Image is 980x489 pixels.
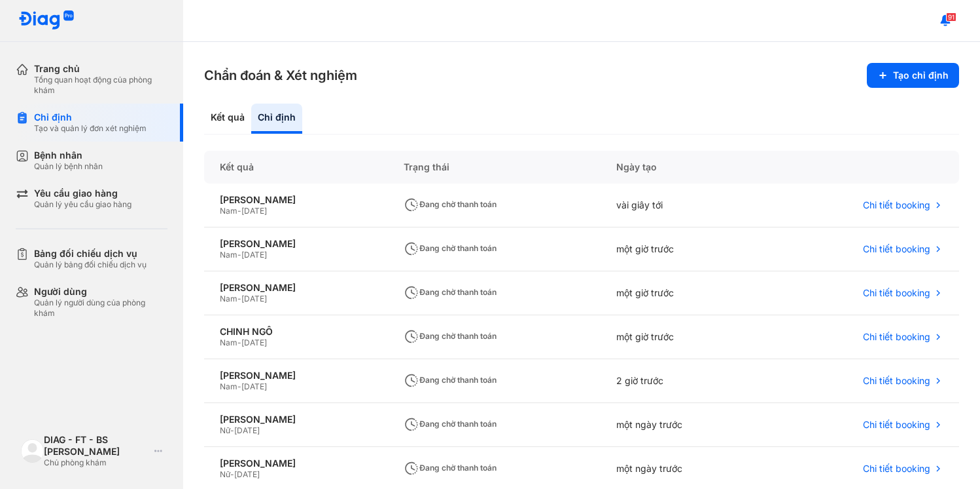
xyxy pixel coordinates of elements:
[863,331,930,343] span: Chi tiết booking
[34,75,167,96] div: Tổng quan hoạt động của phòng khám
[220,206,237,216] span: Nam
[404,375,497,385] span: Đang chờ thanh toán
[230,425,234,435] span: -
[220,282,372,294] div: [PERSON_NAME]
[404,419,497,429] span: Đang chờ thanh toán
[220,238,372,250] div: [PERSON_NAME]
[863,199,930,211] span: Chi tiết booking
[601,359,767,403] div: 2 giờ trước
[241,338,267,347] span: [DATE]
[34,111,147,123] div: Chỉ định
[220,326,372,338] div: CHINH NGÔ
[204,104,251,134] div: Kết quả
[34,260,147,270] div: Quản lý bảng đối chiếu dịch vụ
[388,151,601,184] div: Trạng thái
[237,338,241,347] span: -
[946,12,956,22] span: 91
[863,287,930,299] span: Chi tiết booking
[237,206,241,216] span: -
[404,331,497,341] span: Đang chờ thanh toán
[867,63,959,88] button: Tạo chỉ định
[34,63,167,75] div: Trang chủ
[220,469,230,479] span: Nữ
[251,104,302,134] div: Chỉ định
[34,286,167,298] div: Người dùng
[237,294,241,303] span: -
[601,403,767,447] div: một ngày trước
[18,10,75,31] img: logo
[237,250,241,260] span: -
[863,463,930,475] span: Chi tiết booking
[234,425,260,435] span: [DATE]
[34,187,131,199] div: Yêu cầu giao hàng
[220,194,372,206] div: [PERSON_NAME]
[601,271,767,315] div: một giờ trước
[34,199,131,210] div: Quản lý yêu cầu giao hàng
[601,151,767,184] div: Ngày tạo
[34,298,167,319] div: Quản lý người dùng của phòng khám
[234,469,260,479] span: [DATE]
[34,149,103,161] div: Bệnh nhân
[220,338,237,347] span: Nam
[220,370,372,381] div: [PERSON_NAME]
[34,161,103,172] div: Quản lý bệnh nhân
[204,66,357,85] h3: Chẩn đoán & Xét nghiệm
[220,381,237,391] span: Nam
[220,414,372,425] div: [PERSON_NAME]
[44,458,149,468] div: Chủ phòng khám
[220,458,372,469] div: [PERSON_NAME]
[220,294,237,303] span: Nam
[241,206,267,216] span: [DATE]
[241,294,267,303] span: [DATE]
[404,243,497,253] span: Đang chờ thanh toán
[404,463,497,473] span: Đang chờ thanh toán
[230,469,234,479] span: -
[220,425,230,435] span: Nữ
[863,243,930,255] span: Chi tiết booking
[34,123,147,134] div: Tạo và quản lý đơn xét nghiệm
[241,250,267,260] span: [DATE]
[863,419,930,431] span: Chi tiết booking
[601,227,767,271] div: một giờ trước
[237,381,241,391] span: -
[863,375,930,387] span: Chi tiết booking
[204,151,388,184] div: Kết quả
[601,184,767,227] div: vài giây tới
[404,199,497,209] span: Đang chờ thanh toán
[404,287,497,297] span: Đang chờ thanh toán
[601,315,767,359] div: một giờ trước
[241,381,267,391] span: [DATE]
[220,250,237,260] span: Nam
[44,434,149,458] div: DIAG - FT - BS [PERSON_NAME]
[34,248,147,260] div: Bảng đối chiếu dịch vụ
[21,439,44,462] img: logo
